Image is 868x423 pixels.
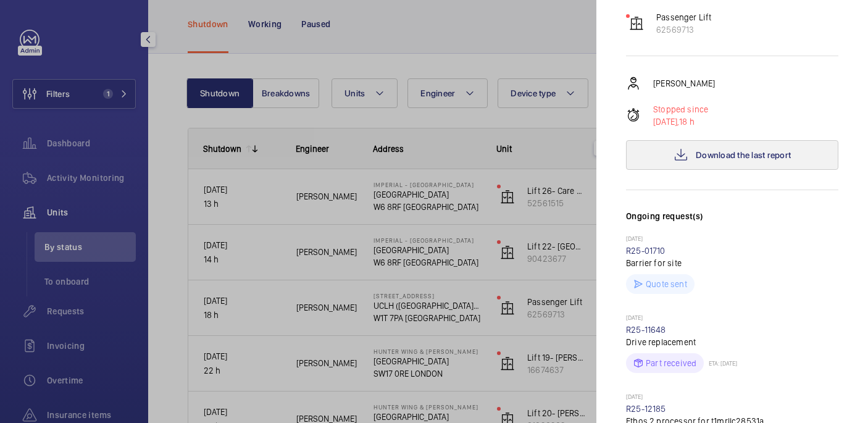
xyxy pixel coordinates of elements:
[626,393,838,403] p: [DATE]
[626,314,838,324] p: [DATE]
[626,404,666,414] a: R25-12185
[646,357,696,369] p: Part received
[653,117,679,127] span: [DATE],
[656,11,712,23] p: Passenger Lift
[656,23,712,36] p: 62569713
[696,150,791,160] span: Download the last report
[626,246,666,256] a: R25-01710
[704,359,737,367] p: ETA: [DATE]
[629,16,644,31] img: elevator.svg
[653,103,708,115] p: Stopped since
[626,257,838,269] p: Barrier for site
[646,278,687,290] p: Quote sent
[626,235,838,245] p: [DATE]
[626,336,838,348] p: Drive replacement
[626,210,838,235] h3: Ongoing request(s)
[653,77,715,90] p: [PERSON_NAME]
[626,325,666,335] a: R25-11648
[653,115,708,128] p: 18 h
[626,140,838,170] button: Download the last report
